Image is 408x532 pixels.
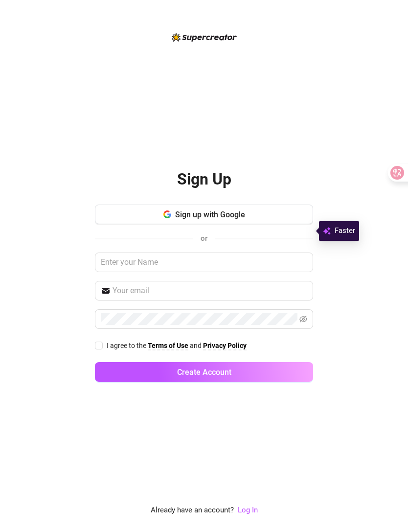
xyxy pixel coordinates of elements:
[107,342,148,349] span: I agree to the
[299,315,307,323] span: eye-invisible
[335,225,355,237] span: Faster
[190,342,203,349] span: and
[148,342,188,350] a: Terms of Use
[201,234,207,243] span: or
[238,505,258,516] a: Log In
[172,33,237,42] img: logo-BBDzfeDw.svg
[151,505,234,516] span: Already have an account?
[177,368,231,377] span: Create Account
[95,362,313,382] button: Create Account
[95,205,313,224] button: Sign up with Google
[148,342,188,349] strong: Terms of Use
[203,342,247,349] strong: Privacy Policy
[113,285,307,297] input: Your email
[177,169,231,189] h2: Sign Up
[323,225,331,237] img: svg%3e
[175,210,245,219] span: Sign up with Google
[238,506,258,514] a: Log In
[203,342,247,350] a: Privacy Policy
[95,253,313,272] input: Enter your Name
